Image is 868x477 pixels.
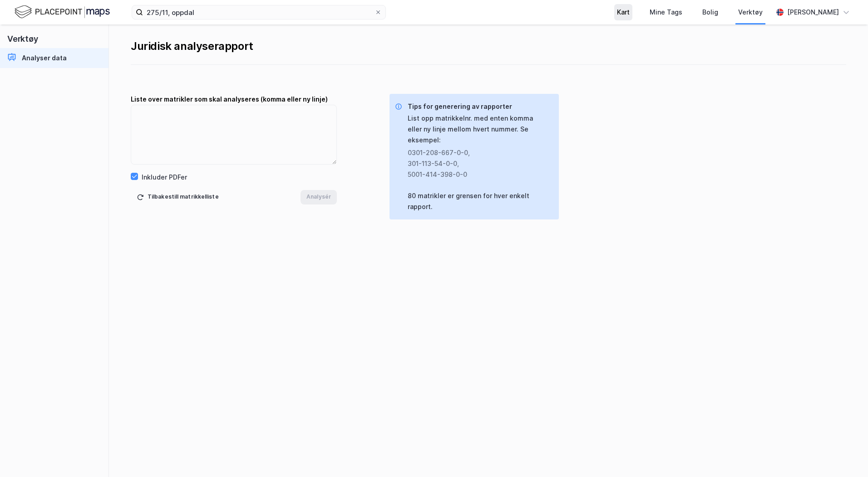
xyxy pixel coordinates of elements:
div: Liste over matrikler som skal analyseres (komma eller ny linje) [131,94,337,105]
div: 5001-414-398-0-0 [408,169,544,180]
iframe: Chat Widget [823,433,868,477]
div: 301-113-54-0-0 , [408,158,544,169]
div: Verktøy [738,7,763,18]
div: Juridisk analyserapport [131,39,846,54]
div: Bolig [702,7,718,18]
div: [PERSON_NAME] [787,7,839,18]
img: logo.f888ab2527a4732fd821a326f86c7f29.svg [15,4,110,20]
input: Søk på adresse, matrikkel, gårdeiere, leietakere eller personer [143,5,375,19]
div: Tips for generering av rapporter [408,101,552,112]
button: Tilbakestill matrikkelliste [131,190,225,204]
div: List opp matrikkelnr. med enten komma eller ny linje mellom hvert nummer. Se eksempel: 80 matrikl... [408,113,552,212]
div: Inkluder PDFer [142,172,187,183]
div: Kontrollprogram for chat [823,433,868,477]
div: Mine Tags [650,7,682,18]
div: Kart [617,7,630,18]
div: 0301-208-667-0-0 , [408,147,544,158]
div: Analyser data [22,53,67,63]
